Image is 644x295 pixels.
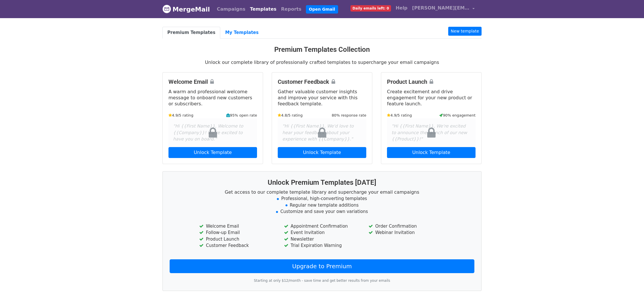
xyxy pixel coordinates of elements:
[284,236,360,243] li: Newsletter
[387,113,412,118] small: 4.9/5 rating
[170,178,474,187] h3: Unlock Premium Templates [DATE]
[170,208,474,215] li: Customize and save your own variations
[278,78,366,85] h4: Customer Feedback
[387,118,476,147] div: "Hi {{First Name}}, We're excited to announce the launch of our new {{Product}}!"
[170,278,474,284] p: Starting at only $12/month - save time and get better results from your emails
[162,3,210,15] a: MergeMail
[170,202,474,209] li: Regular new template additions
[168,147,257,158] a: Unlock Template
[162,59,482,65] p: Unlock our complete library of professionally crafted templates to supercharge your email campaigns
[170,189,474,195] p: Get access to our complete template library and supercharge your email campaigns
[369,223,444,230] li: Order Confirmation
[226,113,257,118] small: 95% open rate
[170,259,474,273] a: Upgrade to Premium
[248,3,279,15] a: Templates
[278,89,366,107] p: Gather valuable customer insights and improve your service with this feedback template.
[199,229,275,236] li: Follow-up Email
[168,113,193,118] small: 4.9/5 rating
[278,147,366,158] a: Unlock Template
[278,113,303,118] small: 4.8/5 rating
[284,223,360,230] li: Appointment Confirmation
[220,27,263,39] a: My Templates
[199,242,275,249] li: Customer Feedback
[170,195,474,202] li: Professional, high-converting templates
[332,113,366,118] small: 80% response rate
[214,3,248,15] a: Campaigns
[162,5,171,13] img: MergeMail logo
[387,147,476,158] a: Unlock Template
[412,5,469,12] span: [PERSON_NAME][EMAIL_ADDRESS][PERSON_NAME][DOMAIN_NAME]
[284,242,360,249] li: Trial Expiration Warning
[168,78,257,85] h4: Welcome Email
[162,45,482,54] h3: Premium Templates Collection
[348,2,393,14] a: Daily emails left: 0
[350,5,391,12] span: Daily emails left: 0
[279,3,304,15] a: Reports
[387,78,476,85] h4: Product Launch
[387,89,476,107] p: Create excitement and drive engagement for your new product or feature launch.
[393,2,410,14] a: Help
[162,27,220,39] a: Premium Templates
[306,5,338,14] a: Open Gmail
[168,118,257,147] div: "Hi {{First Name}}, Welcome to {{Company}}! We're excited to have you on board."
[199,223,275,230] li: Welcome Email
[410,2,477,16] a: [PERSON_NAME][EMAIL_ADDRESS][PERSON_NAME][DOMAIN_NAME]
[199,236,275,243] li: Product Launch
[284,229,360,236] li: Event Invitation
[168,89,257,107] p: A warm and professional welcome message to onboard new customers or subscribers.
[369,229,444,236] li: Webinar Invitation
[439,113,476,118] small: 90% engagement
[448,27,482,36] a: New template
[278,118,366,147] div: "Hi {{First Name}}, We'd love to hear your feedback about your experience with {{Company}}."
